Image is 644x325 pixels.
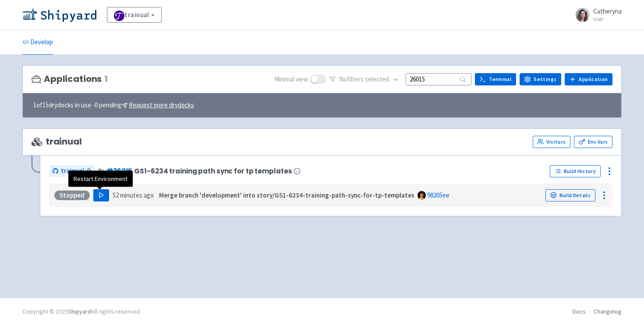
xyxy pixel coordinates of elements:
[406,73,471,85] input: Search...
[68,307,91,315] a: Shipyard
[33,100,194,110] span: 1 of 15 drydocks in use - 0 pending
[104,74,108,84] span: 1
[594,307,622,315] a: Changelog
[475,73,516,85] a: Terminal
[49,165,95,177] a: trainual
[533,136,570,148] a: Visitors
[22,8,96,22] img: Shipyard logo
[593,16,622,22] small: User
[32,137,82,147] span: trainual
[93,189,109,201] button: Play
[134,167,292,175] span: GS1-6234 training path sync for tp templates
[106,166,132,176] a: #26015
[574,136,612,148] a: Env Vars
[427,191,449,199] a: 98205ee
[365,75,389,83] span: selected
[520,73,561,85] a: Settings
[107,7,162,23] a: trainual
[565,73,612,85] a: Application
[61,166,84,176] span: trainual
[545,189,595,201] a: Build Details
[274,74,308,85] span: Minimal view
[54,191,90,200] div: Stopped
[573,307,586,315] a: Docs
[339,74,389,85] span: No filter s
[113,191,154,199] time: 52 minutes ago
[550,165,601,177] a: Build History
[22,30,53,55] a: Develop
[129,101,194,109] u: Request more drydocks
[32,74,108,84] h3: Applications
[22,307,141,316] div: Copyright © 2025 All rights reserved.
[593,7,622,15] span: Catheryna
[570,8,622,22] a: Catheryna User
[159,191,414,199] strong: Merge branch 'development' into story/GS1-6234-training-path-sync-for-tp-templates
